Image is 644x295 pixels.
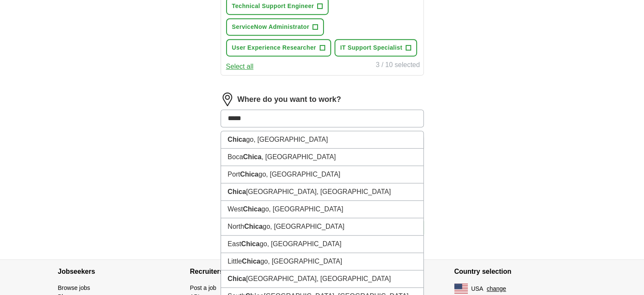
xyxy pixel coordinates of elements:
[221,218,423,236] li: North go, [GEOGRAPHIC_DATA]
[241,240,260,247] strong: Chica
[244,223,263,230] strong: Chica
[221,183,423,201] li: [GEOGRAPHIC_DATA], [GEOGRAPHIC_DATA]
[243,153,262,160] strong: Chica
[232,43,316,52] span: User Experience Researcher
[221,253,423,270] li: Little go, [GEOGRAPHIC_DATA]
[238,94,341,105] label: Where do you want to work?
[221,236,423,253] li: East go, [GEOGRAPHIC_DATA]
[226,18,324,36] button: ServiceNow Administrator
[221,93,234,106] img: location.png
[334,39,417,56] button: IT Support Specialist
[228,136,246,143] strong: Chica
[221,149,423,166] li: Boca , [GEOGRAPHIC_DATA]
[221,131,423,149] li: go, [GEOGRAPHIC_DATA]
[454,260,586,284] h4: Country selection
[340,43,403,52] span: IT Support Specialist
[190,284,216,291] a: Post a job
[226,62,254,72] button: Select all
[58,284,90,291] a: Browse jobs
[232,2,314,11] span: Technical Support Engineer
[221,201,423,218] li: West go, [GEOGRAPHIC_DATA]
[454,284,468,294] img: US flag
[376,60,420,72] div: 3 / 10 selected
[486,284,506,293] button: change
[240,171,259,178] strong: Chica
[221,270,423,288] li: [GEOGRAPHIC_DATA], [GEOGRAPHIC_DATA]
[226,39,331,56] button: User Experience Researcher
[228,275,246,282] strong: Chica
[221,166,423,183] li: Port go, [GEOGRAPHIC_DATA]
[243,205,262,213] strong: Chica
[232,22,310,31] span: ServiceNow Administrator
[471,284,484,293] span: USA
[242,258,260,265] strong: Chica
[228,188,246,195] strong: Chica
